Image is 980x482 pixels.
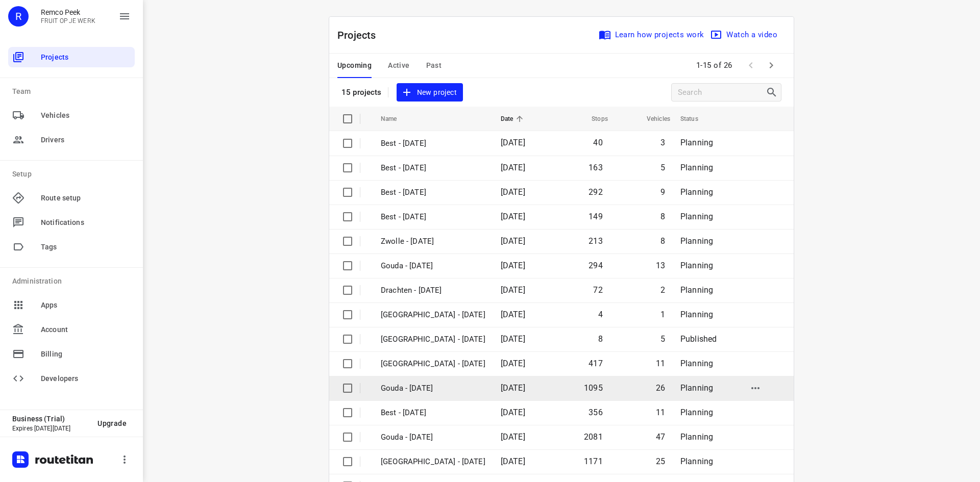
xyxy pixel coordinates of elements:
span: [DATE] [501,334,525,344]
span: 2 [660,285,665,295]
p: Best - Thursday [381,407,485,419]
p: Best - Friday [381,211,485,223]
span: Developers [41,373,131,384]
span: Planning [680,432,713,442]
p: Gouda - Wednesday [381,432,485,443]
span: 8 [598,334,603,344]
span: Active [388,59,409,72]
p: Gemeente Rotterdam - Thursday [381,334,485,345]
span: Route setup [41,193,131,204]
span: Drivers [41,135,131,145]
span: 47 [656,432,665,442]
button: Upgrade [89,414,135,433]
span: 40 [593,138,602,147]
span: Planning [680,408,713,417]
span: Published [680,334,717,344]
span: Status [680,113,712,125]
span: Planning [680,383,713,393]
span: 13 [656,261,665,270]
span: 9 [660,187,665,197]
span: 2081 [584,432,603,442]
span: 149 [589,212,603,221]
span: 25 [656,456,665,466]
span: [DATE] [501,138,525,147]
span: Date [501,113,527,125]
p: [GEOGRAPHIC_DATA] - [DATE] [381,309,485,321]
p: [GEOGRAPHIC_DATA] - [DATE] [381,358,485,370]
p: Gouda - Thursday [381,383,485,394]
span: Planning [680,138,713,147]
span: Planning [680,310,713,319]
span: Next Page [761,55,781,75]
span: Planning [680,456,713,466]
span: Planning [680,285,713,295]
span: 4 [598,310,603,319]
span: 11 [656,408,665,417]
div: Vehicles [8,105,135,125]
span: 1095 [584,383,603,393]
p: Gouda - [DATE] [381,260,485,272]
span: Planning [680,359,713,368]
p: Best - Friday [381,138,485,149]
span: [DATE] [501,383,525,393]
p: Projects [337,28,384,43]
span: 72 [593,285,602,295]
p: Best - Thursday [381,162,485,174]
span: [DATE] [501,261,525,270]
div: Tags [8,237,135,257]
span: 26 [656,383,665,393]
span: New project [403,86,457,99]
div: R [8,6,29,27]
span: [DATE] [501,456,525,466]
p: Business (Trial) [12,415,89,423]
div: Projects [8,47,135,67]
span: Notifications [41,217,131,228]
span: [DATE] [501,359,525,368]
p: Team [12,86,135,97]
span: Planning [680,163,713,172]
span: 3 [660,138,665,147]
span: Upcoming [337,59,372,72]
span: Vehicles [633,113,670,125]
div: Apps [8,295,135,315]
div: Route setup [8,188,135,208]
span: 11 [656,359,665,368]
span: Planning [680,236,713,246]
button: New project [397,83,463,102]
div: Drivers [8,130,135,150]
span: Projects [41,52,131,63]
div: Developers [8,368,135,389]
span: Tags [41,242,131,252]
span: 294 [589,261,603,270]
div: Billing [8,344,135,364]
p: Expires [DATE][DATE] [12,425,89,432]
span: Past [426,59,442,72]
span: Planning [680,261,713,270]
p: Best - Tuesday [381,187,485,198]
p: Setup [12,169,135,180]
span: 213 [589,236,603,246]
span: 356 [589,408,603,417]
span: [DATE] [501,163,525,172]
div: Search [766,86,781,98]
span: 5 [660,163,665,172]
span: Planning [680,187,713,197]
span: Billing [41,349,131,360]
span: [DATE] [501,432,525,442]
div: Account [8,319,135,340]
span: 163 [589,163,603,172]
p: Drachten - [DATE] [381,285,485,296]
span: [DATE] [501,236,525,246]
span: [DATE] [501,408,525,417]
span: Upgrade [97,419,127,427]
p: Remco Peek [41,8,95,16]
span: Planning [680,212,713,221]
span: Vehicles [41,110,131,121]
input: Search projects [678,85,766,100]
span: [DATE] [501,187,525,197]
span: Previous Page [741,55,761,75]
p: Zwolle - Wednesday [381,456,485,468]
span: 1 [660,310,665,319]
p: Zwolle - [DATE] [381,236,485,247]
span: 292 [589,187,603,197]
